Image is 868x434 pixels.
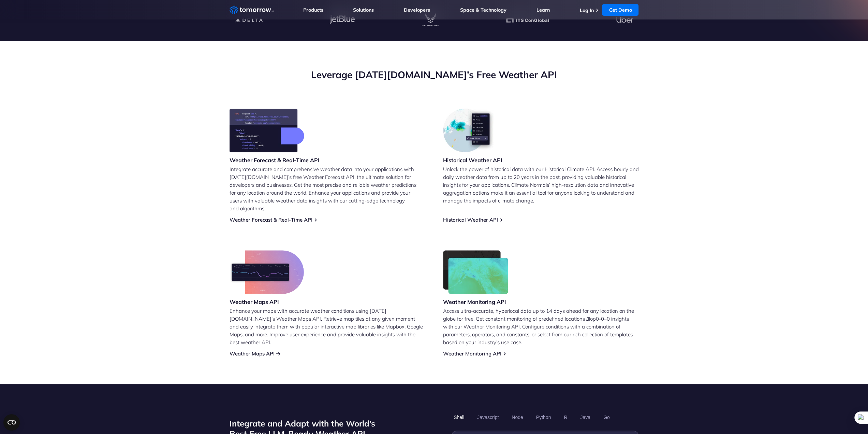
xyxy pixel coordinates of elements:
p: Access ultra-accurate, hyperlocal data up to 14 days ahead for any location on the globe for free... [443,307,639,346]
a: Home link [230,5,274,15]
button: Javascript [475,411,501,423]
button: R [561,411,570,423]
a: Get Demo [602,4,638,16]
a: Historical Weather API [443,216,498,223]
p: Integrate accurate and comprehensive weather data into your applications with [DATE][DOMAIN_NAME]... [230,165,425,212]
h2: Leverage [DATE][DOMAIN_NAME]’s Free Weather API [230,68,639,81]
p: Enhance your maps with accurate weather conditions using [DATE][DOMAIN_NAME]’s Weather Maps API. ... [230,307,425,346]
a: Weather Maps API [230,350,275,357]
a: Log In [579,7,593,13]
button: Shell [451,411,467,423]
h3: Weather Maps API [230,298,304,306]
button: Node [509,411,525,423]
h3: Historical Weather API [443,156,502,164]
p: Unlock the power of historical data with our Historical Climate API. Access hourly and daily weat... [443,165,639,205]
a: Weather Forecast & Real-Time API [230,216,312,223]
a: Weather Monitoring API [443,350,501,357]
a: Solutions [353,7,374,13]
h3: Weather Forecast & Real-Time API [230,156,320,164]
button: Open CMP widget [3,414,20,431]
button: Python [533,411,553,423]
a: Learn [536,7,550,13]
a: Space & Technology [460,7,506,13]
button: Java [578,411,593,423]
a: Products [303,7,323,13]
button: Go [601,411,612,423]
h3: Weather Monitoring API [443,298,509,306]
a: Developers [404,7,430,13]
